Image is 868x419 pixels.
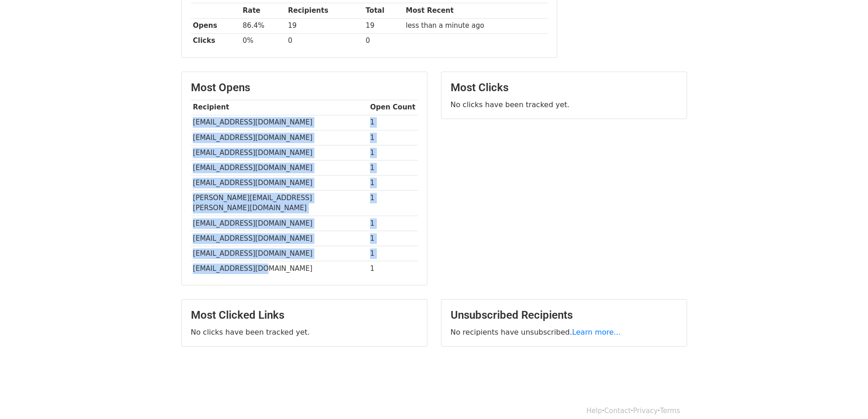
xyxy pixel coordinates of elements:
[286,18,364,33] td: 19
[241,33,286,48] td: 0%
[191,33,241,48] th: Clicks
[191,216,368,231] td: [EMAIL_ADDRESS][DOMAIN_NAME]
[364,3,404,18] th: Total
[572,328,621,336] a: Learn more...
[368,191,418,216] td: 1
[368,115,418,130] td: 1
[368,176,418,191] td: 1
[191,327,418,337] p: No clicks have been tracked yet.
[368,231,418,246] td: 1
[286,33,364,48] td: 0
[191,81,418,94] h3: Most Opens
[191,246,368,261] td: [EMAIL_ADDRESS][DOMAIN_NAME]
[660,407,680,415] a: Terms
[633,407,657,415] a: Privacy
[451,100,678,109] p: No clicks have been tracked yet.
[241,3,286,18] th: Rate
[191,261,368,276] td: [EMAIL_ADDRESS][DOMAIN_NAME]
[404,18,548,33] td: less than a minute ago
[191,100,368,115] th: Recipient
[822,375,868,419] iframe: Chat Widget
[604,407,631,415] a: Contact
[368,246,418,261] td: 1
[191,191,368,216] td: [PERSON_NAME][EMAIL_ADDRESS][PERSON_NAME][DOMAIN_NAME]
[191,176,368,191] td: [EMAIL_ADDRESS][DOMAIN_NAME]
[191,309,418,322] h3: Most Clicked Links
[368,145,418,160] td: 1
[191,145,368,160] td: [EMAIL_ADDRESS][DOMAIN_NAME]
[286,3,364,18] th: Recipients
[364,33,404,48] td: 0
[451,327,678,337] p: No recipients have unsubscribed.
[404,3,548,18] th: Most Recent
[368,160,418,175] td: 1
[191,115,368,130] td: [EMAIL_ADDRESS][DOMAIN_NAME]
[191,231,368,246] td: [EMAIL_ADDRESS][DOMAIN_NAME]
[368,216,418,231] td: 1
[191,160,368,175] td: [EMAIL_ADDRESS][DOMAIN_NAME]
[451,81,678,94] h3: Most Clicks
[368,261,418,276] td: 1
[241,18,286,33] td: 86.4%
[586,407,602,415] a: Help
[451,309,678,322] h3: Unsubscribed Recipients
[191,130,368,145] td: [EMAIL_ADDRESS][DOMAIN_NAME]
[368,100,418,115] th: Open Count
[368,130,418,145] td: 1
[364,18,404,33] td: 19
[191,18,241,33] th: Opens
